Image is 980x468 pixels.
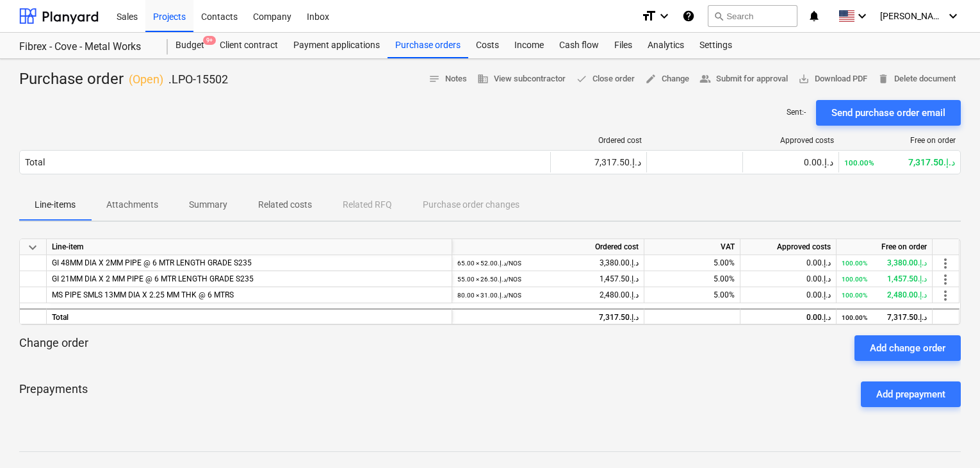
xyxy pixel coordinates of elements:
[388,33,468,58] a: Purchase orders
[916,406,980,468] iframe: Chat Widget
[645,72,689,87] span: Change
[692,33,740,58] a: Settings
[423,69,472,89] button: Notes
[477,73,489,85] span: business
[842,310,927,326] div: 7,317.50د.إ.‏
[938,272,953,287] span: more_vert
[798,73,810,85] span: save_alt
[880,11,944,21] span: [PERSON_NAME]
[258,198,312,212] p: Related costs
[746,255,831,271] div: 0.00د.إ.‏
[457,310,639,326] div: 7,317.50د.إ.‏
[203,36,216,45] span: 9+
[870,340,945,356] div: Add change order
[106,198,158,212] p: Attachments
[938,288,953,303] span: more_vert
[645,73,657,85] span: edit
[787,107,806,118] p: Sent : -
[657,8,672,24] i: keyboard_arrow_down
[640,33,692,58] a: Analytics
[876,386,945,403] div: Add prepayment
[52,274,254,283] span: GI 21MM DIA X 2 MM PIPE @ 6 MTR LENGTH GRADE S235
[644,271,740,287] div: 5.00%
[452,239,644,255] div: Ordered cost
[35,198,76,212] p: Line-items
[19,40,152,54] div: Fibrex - Cove - Metal Works
[457,292,521,299] small: 80.00 × 31.00د.إ.‏ / NOS
[945,8,961,24] i: keyboard_arrow_down
[872,69,961,89] button: Delete document
[571,69,640,89] button: Close order
[748,136,834,145] div: Approved costs
[842,260,867,267] small: 100.00%
[798,72,867,87] span: Download PDF
[854,8,870,24] i: keyboard_arrow_down
[47,308,452,324] div: Total
[938,256,953,271] span: more_vert
[468,33,507,58] a: Costs
[576,73,587,85] span: done
[507,33,551,58] a: Income
[746,287,831,303] div: 0.00د.إ.‏
[644,287,740,303] div: 5.00%
[477,72,566,87] span: View subcontractor
[457,255,639,271] div: 3,380.00د.إ.‏
[47,239,452,255] div: Line-item
[644,239,740,255] div: VAT
[168,33,212,58] div: Budget
[682,8,695,24] i: Knowledge base
[844,136,956,145] div: Free on order
[212,33,286,58] a: Client contract
[842,314,867,321] small: 100.00%
[844,158,874,167] small: 100.00%
[837,239,933,255] div: Free on order
[429,72,467,87] span: Notes
[694,69,793,89] button: Submit for approval
[714,11,724,21] span: search
[607,33,640,58] a: Files
[556,157,641,167] div: 7,317.50د.إ.‏
[641,8,657,24] i: format_size
[286,33,388,58] a: Payment applications
[19,69,228,90] div: Purchase order
[844,157,955,167] div: 7,317.50د.إ.‏
[740,239,837,255] div: Approved costs
[19,381,88,407] p: Prepayments
[556,136,642,145] div: Ordered cost
[551,33,607,58] a: Cash flow
[842,276,867,283] small: 100.00%
[708,5,797,27] button: Search
[878,72,956,87] span: Delete document
[429,73,440,85] span: notes
[746,271,831,287] div: 0.00د.إ.‏
[168,72,228,87] p: .LPO-15502
[25,240,40,255] span: keyboard_arrow_down
[189,198,227,212] p: Summary
[640,69,694,89] button: Change
[19,335,88,361] p: Change order
[52,258,252,267] span: GI 48MM DIA X 2MM PIPE @ 6 MTR LENGTH GRADE S235
[457,260,521,267] small: 65.00 × 52.00د.إ.‏ / NOS
[831,104,945,121] div: Send purchase order email
[842,271,927,287] div: 1,457.50د.إ.‏
[699,73,711,85] span: people_alt
[878,73,889,85] span: delete
[457,271,639,287] div: 1,457.50د.إ.‏
[854,335,961,361] button: Add change order
[808,8,821,24] i: notifications
[129,72,163,87] p: ( Open )
[842,287,927,303] div: 2,480.00د.إ.‏
[168,33,212,58] a: Budget9+
[25,157,45,167] div: Total
[793,69,872,89] button: Download PDF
